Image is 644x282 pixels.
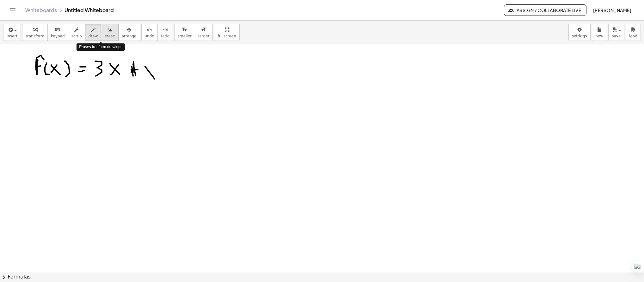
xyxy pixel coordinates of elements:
button: insert [3,24,21,41]
i: redo [162,26,168,34]
span: keypad [51,34,65,38]
button: format_sizesmaller [174,24,195,41]
span: erase [104,34,115,38]
span: undo [145,34,154,38]
span: arrange [122,34,137,38]
a: Whiteboards [25,7,57,13]
button: transform [22,24,48,41]
span: [PERSON_NAME] [593,7,631,13]
i: keyboard [55,26,61,34]
button: save [608,24,624,41]
button: settings [568,24,591,41]
button: redoredo [157,24,173,41]
button: load [626,24,641,41]
i: undo [146,26,152,34]
button: format_sizelarger [195,24,213,41]
button: Toggle navigation [8,5,18,15]
i: format_size [201,26,207,34]
span: new [595,34,603,38]
span: transform [26,34,44,38]
button: undoundo [141,24,158,41]
button: fullscreen [214,24,239,41]
button: keyboardkeypad [47,24,68,41]
button: [PERSON_NAME] [588,4,636,16]
span: insert [7,34,17,38]
span: save [612,34,621,38]
button: arrange [118,24,140,41]
span: smaller [178,34,192,38]
span: scrub [71,34,82,38]
span: settings [572,34,587,38]
button: new [592,24,607,41]
i: format_size [181,26,187,34]
button: Assign / Collaborate Live [504,4,586,16]
div: Erases freeform drawings [77,43,125,51]
span: load [629,34,637,38]
button: erase [101,24,118,41]
button: draw [85,24,101,41]
span: larger [198,34,209,38]
span: draw [89,34,98,38]
span: fullscreen [218,34,236,38]
button: scrub [68,24,85,41]
span: redo [161,34,169,38]
span: Assign / Collaborate Live [509,7,581,13]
